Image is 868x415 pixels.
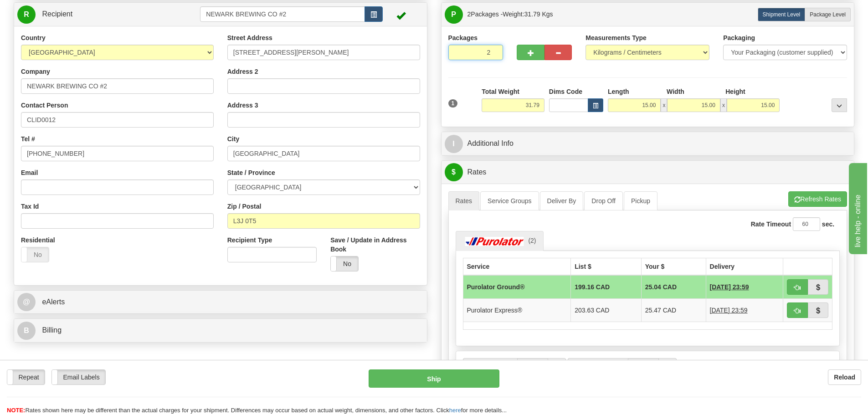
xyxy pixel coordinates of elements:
label: Address 3 [227,101,258,110]
span: NOTE: [7,407,25,414]
a: Service Groups [480,191,539,210]
span: 1 [448,99,458,108]
label: Measurements Type [586,33,647,42]
label: Recipient Type [227,236,272,245]
label: City [227,134,239,143]
label: Email [21,168,38,177]
th: Your $ [641,258,706,275]
a: $Rates [445,163,851,182]
span: 1 Day [710,306,748,315]
iframe: chat widget [847,161,867,254]
span: Weight: [503,10,553,18]
label: Contact Person [21,101,68,110]
label: sec. [822,220,834,229]
label: Zip / Postal [227,202,262,211]
span: @ [17,293,36,311]
a: Deliver By [540,191,584,210]
span: (2) [528,237,536,244]
label: No [331,256,358,271]
span: P [445,5,463,24]
div: live help - online [7,5,84,16]
label: Tax Id [21,202,39,211]
a: B Billing [17,321,424,340]
td: 25.04 CAD [641,275,706,299]
span: Package Level [810,11,846,18]
a: Pickup [624,191,657,210]
span: Kgs [542,10,553,18]
label: Width [667,87,684,96]
label: Packages [448,33,478,42]
label: Street Address [227,33,272,42]
button: Refresh Rates [788,191,847,207]
input: Recipient Id [200,6,365,22]
a: P 2Packages -Weight:31.79 Kgs [445,5,851,24]
a: here [449,407,461,414]
span: eAlerts [42,298,65,306]
button: Ship [369,369,499,388]
span: x [720,98,727,112]
a: R Recipient [17,5,180,24]
span: Recipient [42,10,72,18]
label: Height [725,87,745,96]
div: ... [832,98,847,112]
label: State / Province [227,168,275,177]
label: No [21,247,49,262]
span: Billing [42,326,62,334]
span: Packages - [467,5,553,23]
label: Last Pickup Time [568,358,628,374]
th: Delivery [706,258,783,275]
span: $ [445,163,463,181]
label: Dims Code [549,87,582,96]
input: Enter a location [227,45,420,60]
label: Packaging [723,33,755,42]
label: Email Labels [52,370,105,384]
td: 203.63 CAD [571,298,642,322]
span: R [17,5,36,24]
span: I [445,135,463,153]
img: Purolator [463,237,527,246]
span: 2 [467,10,471,18]
span: 31.79 [524,10,540,18]
label: Rate Timeout [751,220,791,229]
a: Rates [448,191,480,210]
span: Shipment Level [763,11,801,18]
label: Residential [21,236,55,245]
b: Reload [834,374,855,381]
th: List $ [571,258,642,275]
label: Save / Update in Address Book [330,236,420,254]
label: Country [21,33,46,42]
td: Purolator Express® [463,298,571,322]
span: B [17,322,36,340]
td: 25.47 CAD [641,298,706,322]
span: x [661,98,667,112]
label: Length [608,87,629,96]
th: Service [463,258,571,275]
a: Drop Off [584,191,623,210]
span: 1 Day [710,282,749,292]
label: Address 2 [227,67,258,76]
label: Repeat [7,370,45,384]
a: IAdditional Info [445,134,851,153]
a: @ eAlerts [17,293,424,312]
td: 199.16 CAD [571,275,642,299]
label: Total Weight [482,87,519,96]
label: Tel # [21,134,35,143]
label: Company [21,67,50,76]
label: Ready By Time [463,358,518,374]
td: Purolator Ground® [463,275,571,299]
button: Reload [828,369,861,385]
